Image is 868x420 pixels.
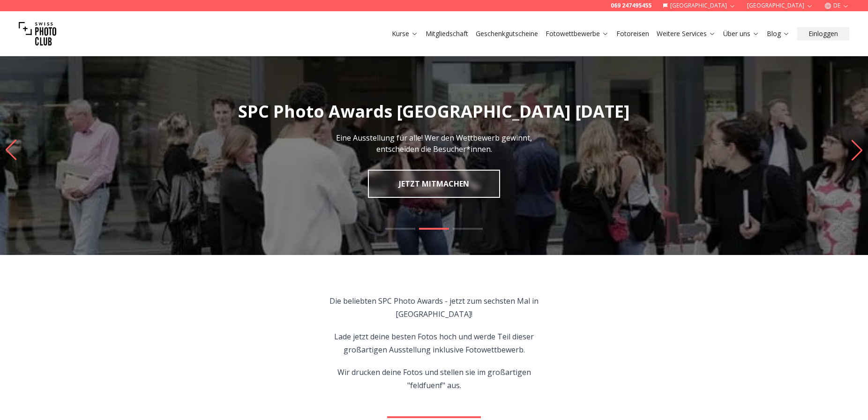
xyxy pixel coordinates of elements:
[368,170,500,198] a: JETZT MITMACHEN
[388,27,422,40] button: Kurse
[616,29,649,38] a: Fotoreisen
[327,330,541,356] p: Lade jetzt deine besten Fotos hoch und werde Teil dieser großartigen Ausstellung inklusive Fotowe...
[613,27,653,40] button: Fotoreisen
[546,29,609,38] a: Fotowettbewerbe
[767,29,790,38] a: Blog
[329,132,539,155] p: Eine Ausstellung für alle! Wer den Wettbewerb gewinnt, entscheiden die Besucher*innen.
[542,27,613,40] button: Fotowettbewerbe
[611,2,651,9] a: 069 247495455
[392,29,418,38] a: Kurse
[327,366,541,392] p: Wir drucken deine Fotos und stellen sie im großartigen "feldfuenf" aus.
[327,294,541,321] p: Die beliebten SPC Photo Awards - jetzt zum sechsten Mal in [GEOGRAPHIC_DATA]!
[653,27,719,40] button: Weitere Services
[763,27,793,40] button: Blog
[476,29,538,38] a: Geschenkgutscheine
[657,29,716,38] a: Weitere Services
[422,27,472,40] button: Mitgliedschaft
[723,29,759,38] a: Über uns
[426,29,468,38] a: Mitgliedschaft
[797,27,849,40] button: Einloggen
[719,27,763,40] button: Über uns
[19,15,56,52] img: Swiss photo club
[472,27,542,40] button: Geschenkgutscheine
